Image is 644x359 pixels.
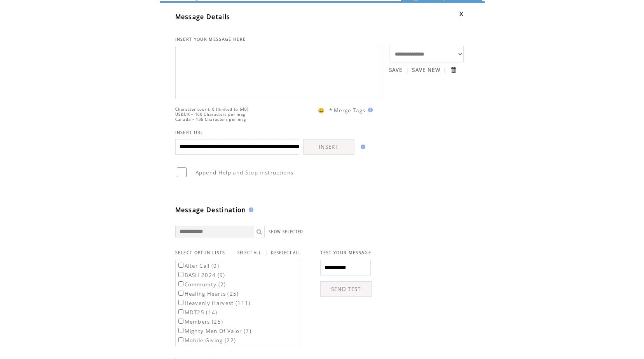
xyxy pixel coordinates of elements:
span: Message Details [175,12,230,21]
span: | [406,66,409,73]
img: help.gif [358,145,365,149]
label: Mighty Men Of Valor (7) [177,328,252,335]
span: Character count: 0 (limited to 640) [175,107,249,112]
span: | [265,249,268,256]
span: INSERT YOUR MESSAGE HERE [175,37,246,42]
input: Healing Hearts (25) [178,291,183,296]
span: TEST YOUR MESSAGE [320,250,371,255]
img: help.gif [246,207,253,212]
span: INSERT URL [175,130,204,135]
input: MDT25 (14) [178,309,183,314]
a: SHOW SELECTED [269,229,304,234]
input: BASH 2024 (9) [178,272,183,277]
img: help.gif [366,108,373,112]
label: Healing Hearts (25) [177,290,239,297]
a: SAVE NEW [412,66,440,73]
a: SAVE [389,66,403,73]
span: Append Help and Stop instructions [195,169,294,176]
span: SELECT OPT-IN LISTS [175,250,225,255]
span: 😀 [318,107,325,114]
label: BASH 2024 (9) [177,272,225,279]
span: Message Destination [175,206,246,214]
a: INSERT [303,139,354,155]
input: Mighty Men Of Valor (7) [178,328,183,333]
span: | [443,66,447,73]
a: DESELECT ALL [271,250,301,255]
span: US&UK = 160 Characters per msg [175,112,246,117]
label: MDT25 (14) [177,309,218,316]
span: * Merge Tags [329,107,366,114]
a: SEND TEST [320,281,372,297]
input: Submit [450,66,457,73]
a: SELECT ALL [237,250,262,255]
label: Mobile Giving (22) [177,337,236,344]
label: Members (25) [177,318,223,325]
input: Mobile Giving (22) [178,337,183,342]
label: Community (2) [177,281,226,288]
input: Members (25) [178,319,183,324]
input: Alter Call (0) [178,263,183,268]
input: Community (2) [178,281,183,286]
label: Heavenly Harvest (111) [177,300,251,307]
label: Alter Call (0) [177,262,220,269]
span: Canada = 136 Characters per msg [175,117,246,122]
input: Heavenly Harvest (111) [178,300,183,305]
